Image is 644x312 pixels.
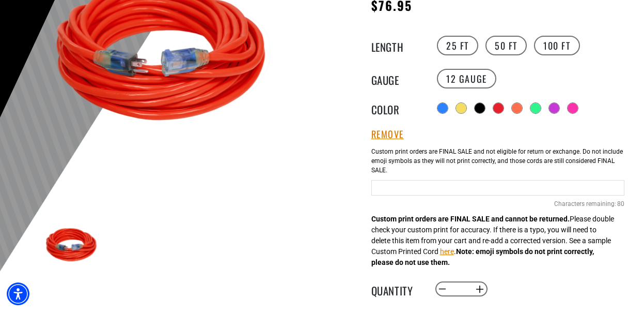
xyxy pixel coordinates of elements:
legend: Color [371,101,423,115]
label: 50 FT [485,36,527,55]
label: 12 Gauge [437,69,496,88]
legend: Gauge [371,72,423,85]
strong: Note: emoji symbols do not print correctly, please do not use them. [371,247,594,266]
div: Accessibility Menu [7,283,29,305]
span: Characters remaining: [554,200,616,207]
span: 80 [617,199,624,209]
button: Remove [371,129,404,140]
button: here [440,246,454,257]
label: 25 FT [437,36,478,55]
img: Red [43,216,103,276]
legend: Length [371,39,423,52]
label: 100 FT [534,36,580,55]
label: Quantity [371,283,423,296]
